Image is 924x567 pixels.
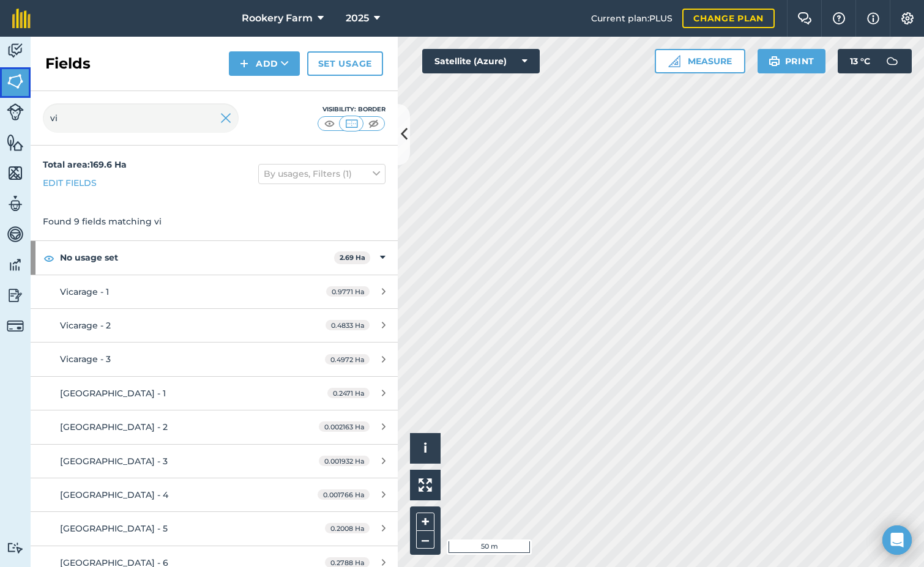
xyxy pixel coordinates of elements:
[325,523,370,533] span: 0.2008 Ha
[60,456,168,467] span: [GEOGRAPHIC_DATA] - 3
[31,241,398,274] div: No usage set2.69 Ha
[43,159,127,170] strong: Total area : 169.6 Ha
[655,49,745,73] button: Measure
[31,309,398,342] a: Vicarage - 20.4833 Ha
[422,49,540,73] button: Satellite (Azure)
[850,49,870,73] span: 13 ° C
[60,489,168,500] span: [GEOGRAPHIC_DATA] - 4
[31,410,398,443] a: [GEOGRAPHIC_DATA] - 20.002163 Ha
[7,256,24,274] img: svg+xml;base64,PD94bWwgdmVyc2lvbj0iMS4wIiBlbmNvZGluZz0idXRmLTgiPz4KPCEtLSBHZW5lcmF0b3I6IEFkb2JlIE...
[31,377,398,410] a: [GEOGRAPHIC_DATA] - 10.2471 Ha
[60,286,109,297] span: Vicarage - 1
[60,388,166,399] span: [GEOGRAPHIC_DATA] - 1
[31,202,398,240] div: Found 9 fields matching vi
[867,11,879,26] img: svg+xml;base64,PHN2ZyB4bWxucz0iaHR0cDovL3d3dy53My5vcmcvMjAwMC9zdmciIHdpZHRoPSIxNyIgaGVpZ2h0PSIxNy...
[43,176,97,190] a: Edit fields
[366,117,381,130] img: svg+xml;base64,PHN2ZyB4bWxucz0iaHR0cDovL3d3dy53My5vcmcvMjAwMC9zdmciIHdpZHRoPSI1MCIgaGVpZ2h0PSI0MC...
[319,456,370,466] span: 0.001932 Ha
[43,103,239,133] input: Search
[31,478,398,511] a: [GEOGRAPHIC_DATA] - 40.001766 Ha
[7,133,24,152] img: svg+xml;base64,PHN2ZyB4bWxucz0iaHR0cDovL3d3dy53My5vcmcvMjAwMC9zdmciIHdpZHRoPSI1NiIgaGVpZ2h0PSI2MC...
[7,164,24,182] img: svg+xml;base64,PHN2ZyB4bWxucz0iaHR0cDovL3d3dy53My5vcmcvMjAwMC9zdmciIHdpZHRoPSI1NiIgaGVpZ2h0PSI2MC...
[344,117,359,130] img: svg+xml;base64,PHN2ZyB4bWxucz0iaHR0cDovL3d3dy53My5vcmcvMjAwMC9zdmciIHdpZHRoPSI1MCIgaGVpZ2h0PSI0MC...
[242,11,313,26] span: Rookery Farm
[326,320,370,330] span: 0.4833 Ha
[900,12,915,24] img: A cog icon
[326,286,370,297] span: 0.9771 Ha
[327,388,370,398] span: 0.2471 Ha
[769,54,780,69] img: svg+xml;base64,PHN2ZyB4bWxucz0iaHR0cDovL3d3dy53My5vcmcvMjAwMC9zdmciIHdpZHRoPSIxOSIgaGVpZ2h0PSIyNC...
[325,354,370,365] span: 0.4972 Ha
[229,51,300,76] button: Add
[838,49,912,73] button: 13 °C
[416,513,434,531] button: +
[258,164,386,183] button: By usages, Filters (1)
[7,195,24,213] img: svg+xml;base64,PD94bWwgdmVyc2lvbj0iMS4wIiBlbmNvZGluZz0idXRmLTgiPz4KPCEtLSBHZW5lcmF0b3I6IEFkb2JlIE...
[60,354,111,365] span: Vicarage - 3
[419,478,432,492] img: Four arrows, one pointing top left, one top right, one bottom right and the last bottom left
[880,49,904,73] img: svg+xml;base64,PD94bWwgdmVyc2lvbj0iMS4wIiBlbmNvZGluZz0idXRmLTgiPz4KPCEtLSBHZW5lcmF0b3I6IEFkb2JlIE...
[31,343,398,376] a: Vicarage - 30.4972 Ha
[31,512,398,545] a: [GEOGRAPHIC_DATA] - 50.2008 Ha
[7,225,24,243] img: svg+xml;base64,PD94bWwgdmVyc2lvbj0iMS4wIiBlbmNvZGluZz0idXRmLTgiPz4KPCEtLSBHZW5lcmF0b3I6IEFkb2JlIE...
[60,320,111,331] span: Vicarage - 2
[220,111,231,125] img: svg+xml;base64,PHN2ZyB4bWxucz0iaHR0cDovL3d3dy53My5vcmcvMjAwMC9zdmciIHdpZHRoPSIyMiIgaGVpZ2h0PSIzMC...
[416,531,434,549] button: –
[832,12,846,24] img: A question mark icon
[346,11,369,26] span: 2025
[317,105,386,114] div: Visibility: Border
[60,421,168,432] span: [GEOGRAPHIC_DATA] - 2
[7,542,24,554] img: svg+xml;base64,PD94bWwgdmVyc2lvbj0iMS4wIiBlbmNvZGluZz0idXRmLTgiPz4KPCEtLSBHZW5lcmF0b3I6IEFkb2JlIE...
[31,445,398,478] a: [GEOGRAPHIC_DATA] - 30.001932 Ha
[7,72,24,91] img: svg+xml;base64,PHN2ZyB4bWxucz0iaHR0cDovL3d3dy53My5vcmcvMjAwMC9zdmciIHdpZHRoPSI1NiIgaGVpZ2h0PSI2MC...
[7,317,24,335] img: svg+xml;base64,PD94bWwgdmVyc2lvbj0iMS4wIiBlbmNvZGluZz0idXRmLTgiPz4KPCEtLSBHZW5lcmF0b3I6IEFkb2JlIE...
[318,489,370,500] span: 0.001766 Ha
[60,523,168,534] span: [GEOGRAPHIC_DATA] - 5
[43,251,54,265] img: svg+xml;base64,PHN2ZyB4bWxucz0iaHR0cDovL3d3dy53My5vcmcvMjAwMC9zdmciIHdpZHRoPSIxOCIgaGVpZ2h0PSIyNC...
[307,51,383,76] a: Set usage
[240,56,248,71] img: svg+xml;base64,PHN2ZyB4bWxucz0iaHR0cDovL3d3dy53My5vcmcvMjAwMC9zdmciIHdpZHRoPSIxNCIgaGVpZ2h0PSIyNC...
[7,42,24,60] img: svg+xml;base64,PD94bWwgdmVyc2lvbj0iMS4wIiBlbmNvZGluZz0idXRmLTgiPz4KPCEtLSBHZW5lcmF0b3I6IEFkb2JlIE...
[797,12,812,24] img: Two speech bubbles overlapping with the left bubble in the forefront
[682,9,775,28] a: Change plan
[410,433,441,464] button: i
[60,241,334,274] strong: No usage set
[591,12,673,25] span: Current plan : PLUS
[668,55,680,67] img: Ruler icon
[423,440,427,456] span: i
[882,525,912,555] div: Open Intercom Messenger
[7,286,24,305] img: svg+xml;base64,PD94bWwgdmVyc2lvbj0iMS4wIiBlbmNvZGluZz0idXRmLTgiPz4KPCEtLSBHZW5lcmF0b3I6IEFkb2JlIE...
[322,117,337,130] img: svg+xml;base64,PHN2ZyB4bWxucz0iaHR0cDovL3d3dy53My5vcmcvMjAwMC9zdmciIHdpZHRoPSI1MCIgaGVpZ2h0PSI0MC...
[319,421,370,432] span: 0.002163 Ha
[7,103,24,120] img: svg+xml;base64,PD94bWwgdmVyc2lvbj0iMS4wIiBlbmNvZGluZz0idXRmLTgiPz4KPCEtLSBHZW5lcmF0b3I6IEFkb2JlIE...
[12,9,31,28] img: fieldmargin Logo
[31,275,398,308] a: Vicarage - 10.9771 Ha
[758,49,826,73] button: Print
[340,253,365,262] strong: 2.69 Ha
[45,54,91,73] h2: Fields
